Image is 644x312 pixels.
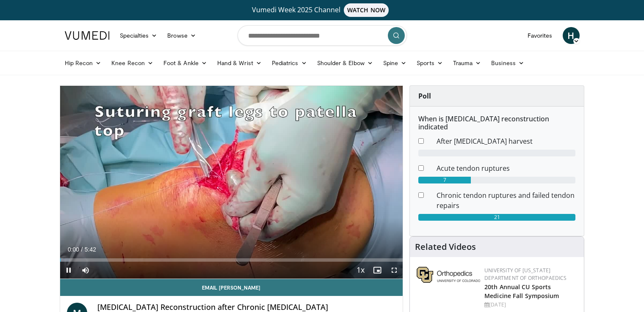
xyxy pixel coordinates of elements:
[352,262,369,279] button: Playback Rate
[418,115,575,131] h6: When is [MEDICAL_DATA] reconstruction indicated
[68,246,79,253] span: 0:00
[417,267,480,283] img: 355603a8-37da-49b6-856f-e00d7e9307d3.png.150x105_q85_autocrop_double_scale_upscale_version-0.2.png
[386,262,403,279] button: Fullscreen
[77,262,94,279] button: Mute
[415,242,476,252] h4: Related Videos
[115,27,163,44] a: Specialties
[448,55,486,71] a: Trauma
[238,25,407,46] input: Search topics, interventions
[65,31,110,40] img: VuMedi Logo
[81,246,83,253] span: /
[430,163,582,173] dd: Acute tendon ruptures
[312,55,378,71] a: Shoulder & Elbow
[267,55,312,71] a: Pediatrics
[430,190,582,211] dd: Chronic tendon ruptures and failed tendon repairs
[97,303,396,312] h4: [MEDICAL_DATA] Reconstruction after Chronic [MEDICAL_DATA]
[522,27,558,44] a: Favorites
[212,55,267,71] a: Hand & Wrist
[378,55,412,71] a: Spine
[486,55,529,71] a: Business
[369,262,386,279] button: Enable picture-in-picture mode
[162,27,201,44] a: Browse
[66,3,578,17] a: Vumedi Week 2025 ChannelWATCH NOW
[85,246,96,253] span: 5:42
[412,55,448,71] a: Sports
[484,283,559,300] a: 20th Annual CU Sports Medicine Fall Symposium
[418,177,471,183] div: 7
[60,86,403,279] video-js: Video Player
[484,267,567,282] a: University of [US_STATE] Department of Orthopaedics
[430,136,582,146] dd: After [MEDICAL_DATA] harvest
[106,55,158,71] a: Knee Recon
[60,258,403,262] div: Progress Bar
[418,214,575,221] div: 21
[344,3,389,17] span: WATCH NOW
[563,27,580,44] a: H
[418,91,431,101] strong: Poll
[60,262,77,279] button: Pause
[60,279,403,296] a: Email [PERSON_NAME]
[60,55,107,71] a: Hip Recon
[484,301,577,309] div: [DATE]
[158,55,212,71] a: Foot & Ankle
